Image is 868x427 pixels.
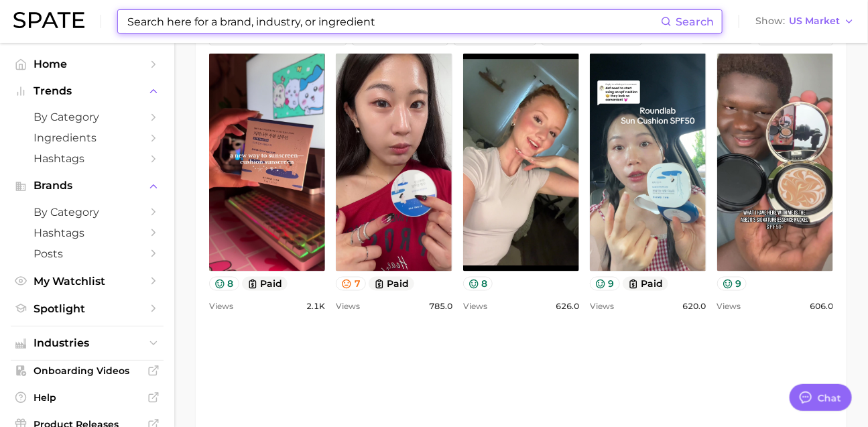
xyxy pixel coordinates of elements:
[556,299,579,315] span: 626.0
[789,17,840,25] span: US Market
[336,299,360,315] span: Views
[11,271,164,292] a: My Watchlist
[11,107,164,127] a: by Category
[463,277,493,291] button: 8
[242,277,288,291] button: paid
[11,202,164,223] a: by Category
[11,361,164,381] a: Onboarding Videos
[717,277,747,291] button: 9
[34,391,141,404] span: Help
[11,223,164,243] a: Hashtags
[126,10,661,33] input: Search here for a brand, industry, or ingredient
[34,152,141,165] span: Hashtags
[34,227,141,239] span: Hashtags
[34,111,141,123] span: by Category
[683,299,706,315] span: 620.0
[209,277,239,291] button: 8
[623,277,669,291] button: paid
[717,299,741,315] span: Views
[306,299,325,315] span: 2.1k
[676,15,714,28] span: Search
[590,277,620,291] button: 9
[34,180,141,192] span: Brands
[429,299,452,315] span: 785.0
[34,85,141,97] span: Trends
[34,58,141,70] span: Home
[810,299,833,315] span: 606.0
[209,299,233,315] span: Views
[34,131,141,144] span: Ingredients
[11,333,164,353] button: Industries
[11,127,164,148] a: Ingredients
[11,54,164,74] a: Home
[11,176,164,196] button: Brands
[590,299,614,315] span: Views
[755,17,785,25] span: Show
[11,387,164,408] a: Help
[34,275,141,288] span: My Watchlist
[34,206,141,219] span: by Category
[11,298,164,319] a: Spotlight
[463,299,487,315] span: Views
[11,243,164,264] a: Posts
[34,302,141,315] span: Spotlight
[34,337,141,349] span: Industries
[336,277,366,291] button: 7
[11,148,164,169] a: Hashtags
[13,12,84,28] img: SPATE
[34,247,141,260] span: Posts
[11,81,164,101] button: Trends
[34,365,141,377] span: Onboarding Videos
[369,277,415,291] button: paid
[752,13,858,30] button: ShowUS Market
